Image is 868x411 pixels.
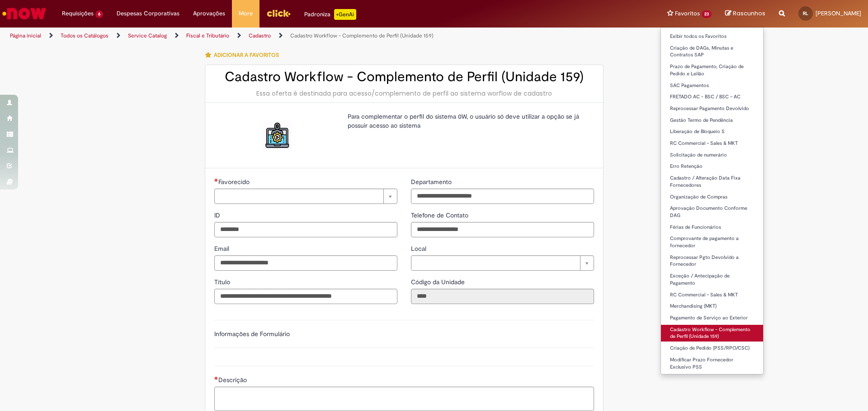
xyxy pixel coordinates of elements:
a: RC Commercial – Sales & MKT [661,290,763,300]
a: Aprovação Documento Conforme DAG [661,203,763,220]
span: 6 [95,10,103,18]
a: Gestão Termo de Pendência [661,115,763,125]
a: Service Catalog [128,32,167,39]
ul: Trilhas de página [7,28,572,44]
a: Cadastro [249,32,271,39]
span: 23 [702,10,712,18]
a: Reprocessar Pagamento Devolvido [661,104,763,114]
a: Cadastro Workflow - Complemento de Perfil (Unidade 159) [290,32,434,39]
input: Título [214,289,397,304]
a: Merchandising (MKT) [661,301,763,311]
a: Prazo de Pagamento, Criação de Pedido e Leilão [661,62,763,79]
span: Departamento [411,178,453,186]
div: Essa oferta é destinada para acesso/complemento de perfil ao sistema worflow de cadastro [214,89,594,98]
input: Departamento [411,189,594,204]
p: Para complementar o perfil do sistema 0W, o usuário só deve utilizar a opção se já possuir acesso... [348,112,587,130]
span: ID [214,211,222,219]
p: +GenAi [334,9,356,20]
a: Férias de Funcionários [661,222,763,232]
a: Página inicial [10,32,41,39]
span: Despesas Corporativas [117,9,179,18]
span: [PERSON_NAME] [816,9,861,17]
a: Exibir todos os Favoritos [661,32,763,42]
a: Cadastro / Alteração Data Fixa Fornecedores [661,173,763,190]
a: Limpar campo Local [411,255,594,271]
button: Adicionar a Favoritos [205,46,284,65]
span: Requisições [62,9,94,18]
span: More [239,9,253,18]
a: Solicitação de numerário [661,150,763,160]
img: click_logo_yellow_360x200.png [266,6,291,20]
span: Favoritos [675,9,700,18]
span: Aprovações [193,9,225,18]
span: Necessários - Favorecido [218,178,251,186]
span: Título [214,278,232,286]
a: Limpar campo Favorecido [214,189,397,204]
a: SAC Pagamentos [661,81,763,91]
a: Liberação de Bloqueio S [661,127,763,137]
span: RL [803,10,808,16]
input: Email [214,255,397,271]
a: Criação de DAGs, Minutas e Contratos SAP [661,43,763,60]
a: Fiscal e Tributário [186,32,229,39]
a: Erro Retenção [661,162,763,171]
ul: Favoritos [660,27,764,374]
a: Criação de Pedido (PSS/RPO/CSC) [661,343,763,353]
a: Exceção / Antecipação de Pagamento [661,271,763,288]
span: Necessários [214,178,218,182]
a: Organização de Compras [661,192,763,202]
a: RC Commercial – Sales & MKT [661,139,763,148]
a: Comprovante de pagamento a fornecedor [661,234,763,250]
h2: Cadastro Workflow - Complemento de Perfil (Unidade 159) [214,69,594,84]
img: Cadastro Workflow - Complemento de Perfil (Unidade 159) [263,121,292,150]
label: Somente leitura - Código da Unidade [411,277,467,286]
span: Telefone de Contato [411,211,470,219]
a: Reprocessar Pgto Devolvido a Fornecedor [661,253,763,269]
span: Adicionar a Favoritos [214,51,279,59]
input: Código da Unidade [411,289,594,304]
input: ID [214,222,397,237]
span: Necessários [214,376,218,380]
img: ServiceNow [1,5,47,23]
textarea: Descrição [214,387,594,411]
a: Pagamento de Serviço ao Exterior [661,313,763,323]
span: Descrição [218,376,249,384]
a: Modificar Prazo Fornecedor Exclusivo PSS [661,355,763,372]
a: Cadastro Workflow - Complemento de Perfil (Unidade 159) [661,325,763,342]
a: Todos os Catálogos [61,32,108,39]
span: Rascunhos [733,9,765,18]
a: Rascunhos [725,9,765,18]
label: Informações de Formulário [214,330,290,338]
input: Telefone de Contato [411,222,594,237]
div: Padroniza [304,9,356,20]
span: Local [411,245,428,253]
a: FRETADO AC - BSC / BSC – AC [661,92,763,102]
span: Email [214,245,231,253]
